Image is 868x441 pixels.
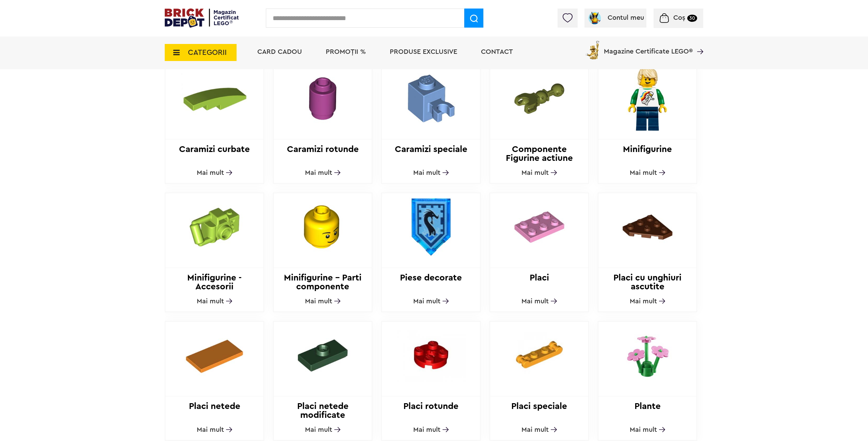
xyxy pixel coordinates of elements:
a: Mai mult [630,426,665,433]
a: Mai mult [305,298,340,305]
span: CATEGORII [188,49,227,56]
span: Magazine Certificate LEGO® [604,39,693,55]
a: Mai mult [197,169,232,176]
h2: Caramizi rotunde [274,145,372,163]
span: Mai mult [305,298,332,305]
a: Contact [481,48,513,55]
span: Mai mult [197,426,224,433]
h2: Placi netede [165,402,263,420]
a: Mai mult [305,426,340,433]
span: Mai mult [521,298,549,305]
a: Mai mult [413,298,449,305]
a: Mai mult [197,426,232,433]
span: Contul meu [608,14,644,21]
h2: Placi rotunde [382,402,480,420]
h2: Minifigurine - Parti componente [274,273,372,291]
span: Mai mult [305,426,332,433]
a: Mai mult [413,426,449,433]
h2: Placi speciale [490,402,588,420]
a: PROMOȚII % [326,48,366,55]
a: Mai mult [413,169,449,176]
a: Mai mult [197,298,232,305]
span: Mai mult [521,169,549,176]
a: Mai mult [521,426,557,433]
small: 30 [687,15,697,22]
h2: Minifigurine [598,145,696,163]
span: Mai mult [630,426,657,433]
a: Mai mult [630,298,665,305]
h2: Placi netede modificate [274,402,372,420]
span: Mai mult [197,169,224,176]
h2: Plante [598,402,696,420]
a: Magazine Certificate LEGO® [693,39,703,46]
a: Produse exclusive [390,48,457,55]
a: Mai mult [521,298,557,305]
span: Mai mult [521,426,549,433]
h2: Placi [490,273,588,291]
span: Mai mult [197,298,224,305]
a: Card Cadou [257,48,302,55]
span: Mai mult [305,169,332,176]
span: Mai mult [413,169,440,176]
a: Mai mult [305,169,340,176]
span: Mai mult [413,426,440,433]
a: Contul meu [587,14,644,21]
span: Mai mult [630,169,657,176]
span: Mai mult [413,298,440,305]
h2: Piese decorate [382,273,480,291]
h2: Caramizi curbate [165,145,263,163]
span: Mai mult [630,298,657,305]
a: Mai mult [521,169,557,176]
h2: Componente Figurine actiune [490,145,588,163]
a: Mai mult [630,169,665,176]
h2: Minifigurine - Accesorii [165,273,263,291]
span: Coș [673,14,685,21]
h2: Placi cu unghiuri ascutite [598,273,696,291]
h2: Caramizi speciale [382,145,480,163]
